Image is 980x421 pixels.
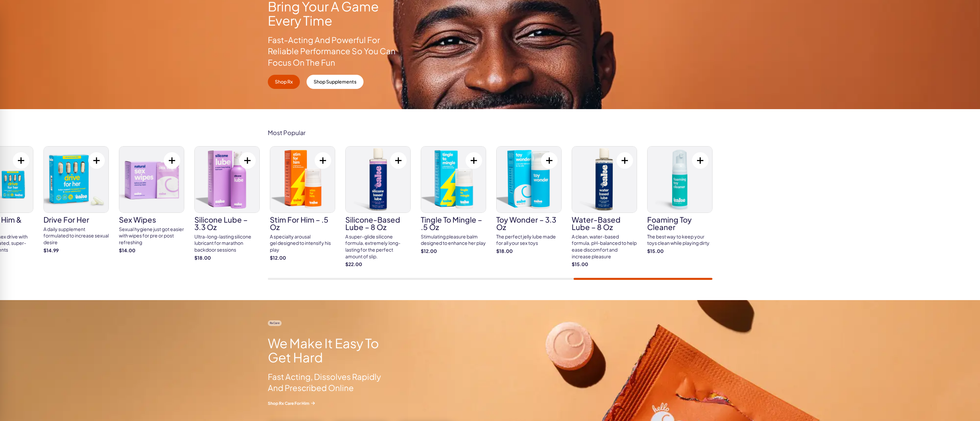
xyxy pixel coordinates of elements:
[497,147,561,213] img: Toy Wonder – 3.3 oz
[647,233,713,247] div: The best way to keep your toys clean while playing dirty
[119,216,184,223] h3: sex wipes
[421,248,486,255] strong: $12.00
[647,147,712,213] img: Foaming Toy Cleaner
[119,247,184,254] strong: $14.00
[194,233,260,253] div: Ultra-long-lasting silicone lubricant for marathon backdoor sessions
[496,233,562,247] div: The perfect jelly lube made for all your sex toys
[345,233,411,260] div: A super-glide silicone formula, extremely long-lasting for the perfect amount of slip.
[572,147,637,213] img: Water-Based Lube – 8 oz
[572,261,637,268] strong: $15.00
[421,146,486,255] a: Tingle To Mingle – .5 oz Tingle To Mingle – .5 oz Stimulating pleasure balm designed to enhance h...
[268,336,391,364] h2: We Make It Easy To Get Hard
[647,216,713,231] h3: Foaming Toy Cleaner
[43,146,109,254] a: drive for her drive for her A daily supplement formulated to increase sexual desire $14.99
[44,147,108,213] img: drive for her
[268,320,282,326] span: Rx Care
[496,146,562,255] a: Toy Wonder – 3.3 oz Toy Wonder – 3.3 oz The perfect jelly lube made for all your sex toys $18.00
[194,255,260,261] strong: $18.00
[270,216,335,231] h3: Stim For Him – .5 oz
[268,400,391,406] a: Shop Rx Care For Him
[268,34,397,68] p: Fast-Acting And Powerful For Reliable Performance So You Can Focus On The Fun
[346,147,410,213] img: Silicone-Based Lube – 8 oz
[345,216,411,231] h3: Silicone-Based Lube – 8 oz
[345,261,411,268] strong: $22.00
[647,248,713,255] strong: $15.00
[421,233,486,247] div: Stimulating pleasure balm designed to enhance her play
[195,147,259,213] img: Silicone Lube – 3.3 oz
[270,255,335,261] strong: $12.00
[119,226,184,246] div: Sexual hygiene just got easier with wipes for pre or post refreshing
[43,226,109,246] div: A daily supplement formulated to increase sexual desire
[496,248,562,255] strong: $18.00
[268,371,391,394] p: Fast Acting, Dissolves Rapidly And Prescribed Online
[496,216,562,231] h3: Toy Wonder – 3.3 oz
[345,146,411,268] a: Silicone-Based Lube – 8 oz Silicone-Based Lube – 8 oz A super-glide silicone formula, extremely l...
[119,146,184,254] a: sex wipes sex wipes Sexual hygiene just got easier with wipes for pre or post refreshing $14.00
[421,216,486,231] h3: Tingle To Mingle – .5 oz
[43,216,109,223] h3: drive for her
[43,247,109,254] strong: $14.99
[307,75,363,89] a: Shop Supplements
[270,147,335,213] img: Stim For Him – .5 oz
[194,146,260,261] a: Silicone Lube – 3.3 oz Silicone Lube – 3.3 oz Ultra-long-lasting silicone lubricant for marathon ...
[268,75,300,89] a: Shop Rx
[647,146,713,255] a: Foaming Toy Cleaner Foaming Toy Cleaner The best way to keep your toys clean while playing dirty ...
[421,147,486,213] img: Tingle To Mingle – .5 oz
[194,216,260,231] h3: Silicone Lube – 3.3 oz
[119,147,184,213] img: sex wipes
[270,233,335,253] div: A specialty arousal gel designed to intensify his play
[572,146,637,268] a: Water-Based Lube – 8 oz Water-Based Lube – 8 oz A clean, water-based formula, pH-balanced to help...
[572,233,637,260] div: A clean, water-based formula, pH-balanced to help ease discomfort and increase pleasure
[270,146,335,261] a: Stim For Him – .5 oz Stim For Him – .5 oz A specialty arousal gel designed to intensify his play ...
[572,216,637,231] h3: Water-Based Lube – 8 oz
